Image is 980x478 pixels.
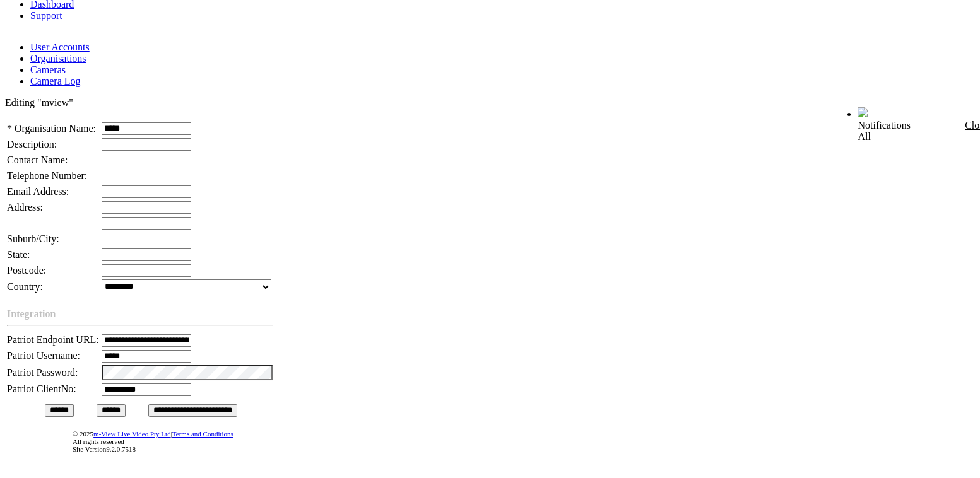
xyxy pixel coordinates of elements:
span: Description: [7,139,57,149]
img: bell24.png [858,107,868,117]
span: Integration [7,308,56,319]
span: Country: [7,281,43,292]
span: Address: [7,202,43,213]
span: Editing "mview" [5,97,73,108]
a: Support [30,10,62,21]
a: Organisations [30,53,86,64]
img: DigiCert Secured Site Seal [13,423,64,460]
div: Notifications [858,120,948,143]
span: Contact Name: [7,154,68,165]
span: Email Address: [7,186,69,197]
span: State: [7,249,30,260]
span: Welcome, afzaal (Supervisor) [735,108,833,117]
span: Suburb/City: [7,233,59,244]
a: Cameras [30,64,66,75]
div: Site Version [73,445,973,453]
span: Patriot Password: [7,367,78,378]
span: Telephone Number: [7,170,87,181]
a: Camera Log [30,76,81,86]
span: Patriot Username: [7,350,80,361]
a: Terms and Conditions [172,430,233,438]
div: © 2025 | All rights reserved [73,430,973,453]
a: User Accounts [30,42,90,52]
span: Patriot Endpoint URL: [7,334,99,345]
span: Patriot ClientNo: [7,383,76,394]
a: m-View Live Video Pty Ltd [93,430,171,438]
span: 9.2.0.7518 [106,445,136,453]
span: Postcode: [7,265,46,276]
span: * Organisation Name: [7,123,96,134]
